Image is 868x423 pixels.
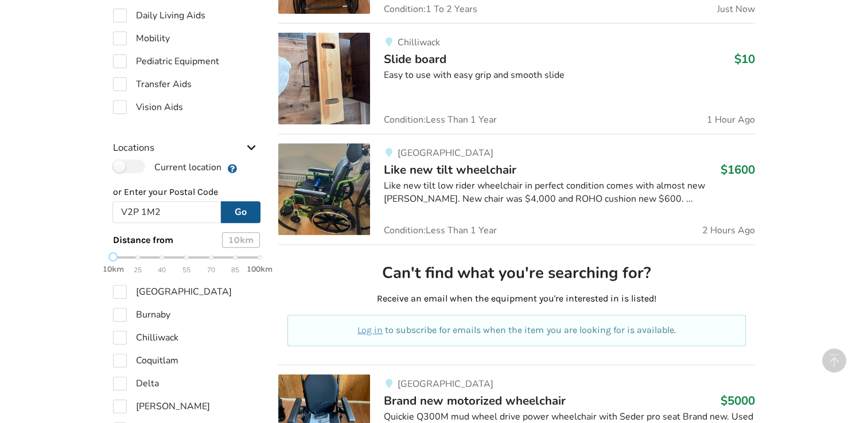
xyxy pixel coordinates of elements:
[278,23,755,134] a: transfer aids-slide boardChilliwackSlide board$10Easy to use with easy grip and smooth slideCondi...
[113,100,183,114] label: Vision Aids
[384,69,755,82] div: Easy to use with easy grip and smooth slide
[158,264,166,277] span: 40
[113,331,178,344] label: Chilliwack
[384,115,497,124] span: Condition: Less Than 1 Year
[384,393,566,409] span: Brand new motorized wheelchair
[113,119,260,159] div: Locations
[113,32,170,45] label: Mobility
[103,264,124,274] strong: 10km
[112,201,221,223] input: Post Code
[397,378,493,390] span: [GEOGRAPHIC_DATA]
[222,232,260,248] div: 10 km
[721,162,755,177] h3: $1600
[707,115,755,124] span: 1 Hour Ago
[357,324,383,335] a: Log in
[182,264,190,277] span: 55
[287,292,746,305] p: Receive an email when the equipment you're interested in is listed!
[384,179,755,206] div: Like new tilt low rider wheelchair in perfect condition comes with almost new [PERSON_NAME]. New ...
[113,308,170,322] label: Burnaby
[113,54,219,68] label: Pediatric Equipment
[384,226,497,235] span: Condition: Less Than 1 Year
[384,5,477,14] span: Condition: 1 To 2 Years
[221,201,260,223] button: Go
[397,147,493,159] span: [GEOGRAPHIC_DATA]
[113,285,232,299] label: [GEOGRAPHIC_DATA]
[384,51,446,67] span: Slide board
[113,9,205,22] label: Daily Living Aids
[113,77,192,91] label: Transfer Aids
[113,159,221,174] label: Current location
[113,377,159,390] label: Delta
[278,143,370,235] img: mobility-like new tilt wheelchair
[113,399,210,413] label: [PERSON_NAME]
[287,263,746,283] h2: Can't find what you're searching for?
[278,134,755,244] a: mobility-like new tilt wheelchair[GEOGRAPHIC_DATA]Like new tilt wheelchair$1600Like new tilt low ...
[702,226,755,235] span: 2 Hours Ago
[231,264,239,277] span: 85
[113,354,178,367] label: Coquitlam
[247,264,273,274] strong: 100km
[734,52,755,66] h3: $10
[717,5,755,14] span: Just Now
[397,36,439,49] span: Chilliwack
[207,264,215,277] span: 70
[721,393,755,408] h3: $5000
[278,33,370,124] img: transfer aids-slide board
[384,162,516,178] span: Like new tilt wheelchair
[113,186,260,199] p: or Enter your Postal Code
[301,324,732,337] p: to subscribe for emails when the item you are looking for is available.
[113,234,173,245] span: Distance from
[134,264,142,277] span: 25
